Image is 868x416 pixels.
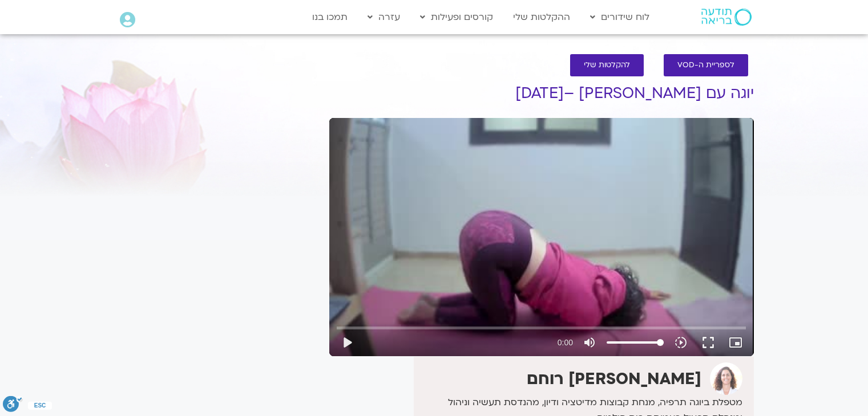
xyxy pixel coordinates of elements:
[664,54,748,76] a: לספריית ה-VOD
[329,85,754,102] h1: יוגה עם [PERSON_NAME] –[DATE]
[570,54,644,76] a: להקלטות שלי
[584,61,630,70] span: להקלטות שלי
[362,6,406,28] a: עזרה
[710,362,742,395] img: אורנה סמלסון רוחם
[677,61,734,70] span: לספריית ה-VOD
[527,368,701,390] strong: [PERSON_NAME] רוחם
[414,6,499,28] a: קורסים ופעילות
[584,6,655,28] a: לוח שידורים
[701,9,752,26] img: תודעה בריאה
[306,6,353,28] a: תמכו בנו
[507,6,576,28] a: ההקלטות שלי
